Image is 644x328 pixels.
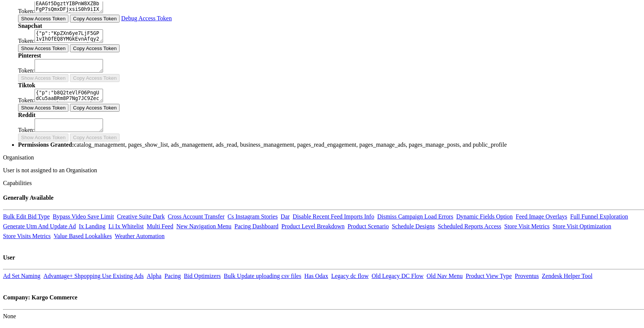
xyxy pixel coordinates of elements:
[466,271,512,278] a: Product View Type
[70,73,120,80] button: Copy Access Token
[147,271,161,278] a: Alpha
[456,212,513,218] a: Dynamic Fields Option
[516,212,567,218] a: Feed Image Overlays
[35,28,103,41] textarea: {"p":"KpZXn6ye7LjF5GP1vIhOfEQ8YMGkEvnAfqy2qzkNq8+Na09BS7ex/hq10gKiXUkP+FXrrJcWrhcrmStF+2F75sWm+mg...
[553,222,611,228] a: Store Visit Optimization
[331,271,369,278] a: Legacy dc flow
[121,14,172,20] a: Debug Access Token
[18,43,68,51] button: Show Access Token
[570,212,628,218] a: Full Funnel Exploration
[3,271,41,278] a: Ad Set Naming
[79,222,106,228] a: Ix Landing
[504,222,550,228] a: Store Visit Metrics
[18,80,35,87] b: Tiktok
[53,212,114,218] a: Bypass Video Save Limit
[176,222,232,228] a: New Navigation Menu
[147,222,173,228] a: Multi Feed
[70,102,120,110] button: Copy Access Token
[377,212,453,218] a: Dismiss Campaign Load Errors
[18,51,41,57] b: Pinterest
[542,271,592,278] a: Zendesk Helper Tool
[227,212,277,218] a: Cs Instagram Stories
[18,140,74,146] b: Permissions Granted:
[18,73,68,80] button: Show Access Token
[304,271,328,278] a: Has Odax
[54,231,112,238] a: Value Based Lookalikes
[115,231,164,238] a: Weather Automation
[224,271,301,278] a: Bulk Update uploading csv files
[293,212,374,218] a: Disable Recent Feed Imports Info
[168,212,224,218] a: Cross Account Transfer
[3,231,51,238] a: Store Visits Metrics
[427,271,463,278] a: Old Nav Menu
[235,222,279,228] a: Pacing Dashboard
[184,271,221,278] a: Bid Optimizers
[281,212,290,218] a: Dar
[3,212,50,218] a: Bulk Edit Bid Type
[108,222,144,228] a: Li Ix Whitelist
[164,271,181,278] a: Pacing
[438,222,501,228] a: Scheduled Reports Access
[35,87,103,101] textarea: {"p":"b8Q2teVlFO6PngUdCu5aaBRm8P7Ng7JC9Zecs95G5EBhMO+77mVQpGbttZ98w2YikMq25YnZG3gA5n0cGGISw3e/rDA...
[18,13,68,21] button: Show Access Token
[70,13,120,21] button: Copy Access Token
[18,21,42,27] b: Snapchat
[44,271,144,278] a: Advantage+ Shpopping Use Existing Ads
[347,222,389,228] a: Product Scenario
[18,102,68,110] button: Show Access Token
[371,271,423,278] a: Old Legacy DC Flow
[392,222,435,228] a: Schedule Designs
[18,110,35,117] b: Reddit
[70,132,120,140] button: Copy Access Token
[3,222,76,228] a: Generate Utm And Update Ad
[281,222,344,228] a: Product Level Breakdown
[18,132,68,140] button: Show Access Token
[117,212,165,218] a: Creative Suite Dark
[515,271,539,278] a: Proventus
[70,43,120,51] button: Copy Access Token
